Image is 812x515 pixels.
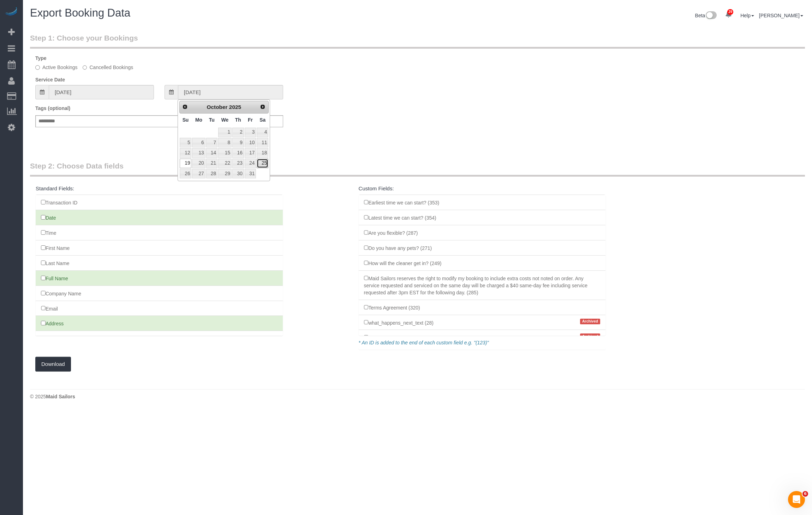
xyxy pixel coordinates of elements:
h4: Custom Fields: [359,186,606,192]
button: Download [35,357,71,372]
a: 26 [180,169,192,178]
a: 13 [192,148,205,158]
a: 14 [206,148,217,158]
a: 15 [218,148,232,158]
a: 23 [232,159,244,168]
label: Service Date [35,76,65,83]
li: Do you have any pets? (271) [359,240,606,256]
a: 8 [218,138,232,147]
li: Are you flexible? (287) [359,225,606,240]
label: Cancelled Bookings [83,64,133,71]
span: Friday [248,117,253,123]
img: Automaid Logo [4,7,18,17]
li: Date [36,210,283,225]
h4: Standard Fields: [36,186,283,192]
label: Tags (optional) [35,105,70,112]
a: 29 [218,169,232,178]
span: Wednesday [221,117,229,123]
a: 19 [180,159,192,168]
li: Transaction ID [36,195,283,210]
a: Beta [695,13,717,18]
input: To [178,85,283,99]
li: Email [36,301,283,316]
div: © 2025 [30,393,805,400]
legend: Step 2: Choose Data fields [30,161,805,177]
a: 16 [232,148,244,158]
li: Latest time we can start? (354) [359,210,606,225]
a: 10 [245,138,256,147]
li: Earliest time we can start? (353) [359,195,606,210]
li: City [36,331,283,346]
a: 30 [232,169,244,178]
iframe: Intercom live chat [788,491,805,508]
strong: Maid Sailors [46,394,75,399]
a: 21 [206,159,217,168]
span: Sunday [183,117,189,123]
legend: Step 1: Choose your Bookings [30,33,805,49]
li: Address [36,315,283,331]
a: Prev [180,102,190,112]
label: Type [35,55,47,62]
li: Terms Agreement (320) [359,300,606,315]
span: 29 [727,9,733,15]
a: 20 [192,159,205,168]
a: 2 [232,128,244,137]
span: Tuesday [209,117,215,123]
a: 3 [245,128,256,137]
em: * An ID is added to the end of each custom field e.g. "(123)" [359,340,489,345]
a: 31 [245,169,256,178]
a: 11 [257,138,268,147]
a: 9 [232,138,244,147]
a: 29 [722,7,735,23]
span: 6 [802,491,808,497]
a: 6 [192,138,205,147]
a: 12 [180,148,192,158]
span: Prev [182,104,188,110]
span: October [207,104,228,110]
span: Thursday [235,117,241,123]
li: Last Name [36,255,283,271]
a: 5 [180,138,192,147]
a: Next [258,102,268,112]
span: Saturday [259,117,265,123]
li: Time [36,225,283,240]
a: 18 [257,148,268,158]
input: Cancelled Bookings [83,65,87,70]
img: New interface [705,11,717,20]
a: 28 [206,169,217,178]
li: Company Name [36,286,283,301]
li: what_happens_next_text (28) [359,315,606,330]
li: How will the cleaner get in? (249) [359,255,606,271]
a: 25 [257,159,268,168]
a: 27 [192,169,205,178]
input: Active Bookings [35,65,40,70]
span: Archived [580,333,601,339]
li: Maid Sailors reserves the right to modify my booking to include extra costs not noted on order. A... [359,270,606,300]
a: 4 [257,128,268,137]
label: Active Bookings [35,64,78,71]
span: Monday [195,117,202,123]
a: [PERSON_NAME] [759,13,803,18]
a: 1 [218,128,232,137]
li: First Name [36,240,283,256]
span: Next [260,104,265,110]
a: 22 [218,159,232,168]
a: 17 [245,148,256,158]
li: Are you flexible? (284) [359,330,606,345]
li: Full Name [36,270,283,286]
a: 24 [245,159,256,168]
span: Export Booking Data [30,7,130,19]
input: From [49,85,154,99]
span: 2025 [229,104,241,110]
a: Help [740,13,754,18]
a: 7 [206,138,217,147]
span: Archived [580,319,601,325]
